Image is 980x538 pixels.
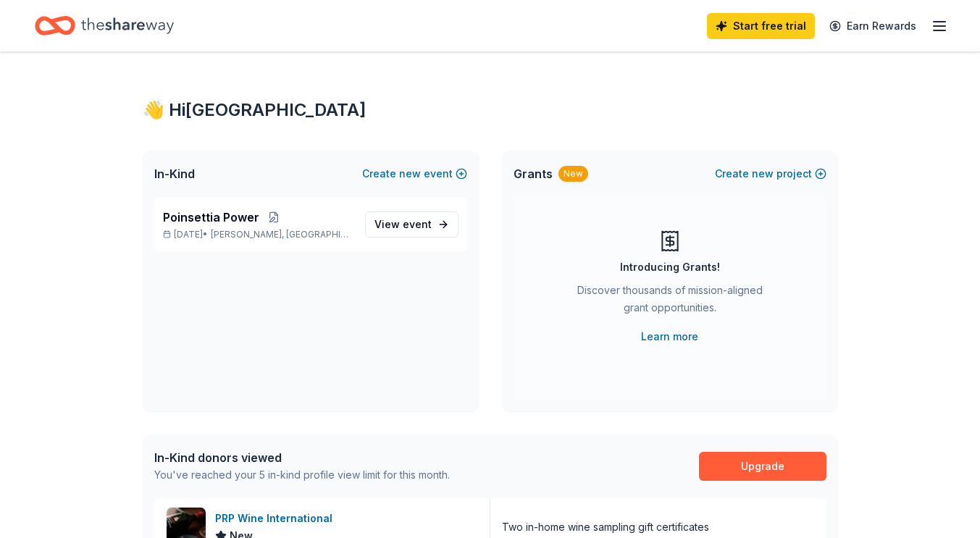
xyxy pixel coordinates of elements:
span: new [752,165,774,182]
a: Learn more [641,328,698,345]
span: In-Kind [154,165,195,182]
button: Createnewproject [715,165,826,182]
div: PRP Wine International [215,510,338,527]
a: View event [365,211,458,238]
a: Home [35,9,174,43]
div: Two in-home wine sampling gift certificates [502,518,709,536]
a: Upgrade [699,452,826,481]
div: You've reached your 5 in-kind profile view limit for this month. [154,466,450,484]
span: event [403,218,432,230]
div: 👋 Hi [GEOGRAPHIC_DATA] [143,98,838,122]
span: View [374,216,432,233]
span: new [399,165,421,182]
a: Start free trial [707,13,815,39]
a: Earn Rewards [821,13,925,39]
div: Discover thousands of mission-aligned grant opportunities. [571,282,768,322]
p: [DATE] • [163,229,353,240]
span: Grants [514,165,553,182]
div: New [558,166,588,182]
span: Poinsettia Power [163,209,259,226]
div: Introducing Grants! [620,259,720,276]
div: In-Kind donors viewed [154,449,450,466]
button: Createnewevent [362,165,467,182]
span: [PERSON_NAME], [GEOGRAPHIC_DATA] [211,229,353,240]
